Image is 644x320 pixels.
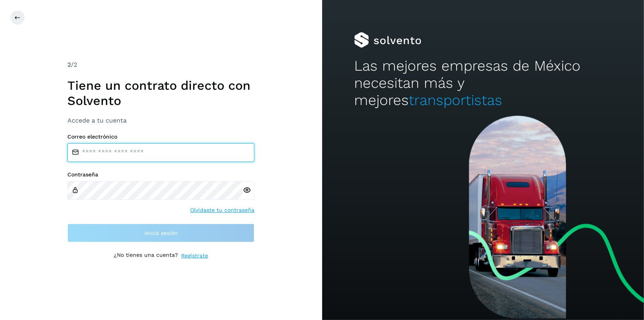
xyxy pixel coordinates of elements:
h2: Las mejores empresas de México necesitan más y mejores [354,57,612,109]
p: ¿No tienes una cuenta? [114,252,178,260]
button: Inicia sesión [67,224,254,242]
h3: Accede a tu cuenta [67,117,254,124]
a: Olvidaste tu contraseña [190,206,254,214]
label: Contraseña [67,171,254,178]
span: transportistas [409,92,502,108]
label: Correo electrónico [67,133,254,140]
h1: Tiene un contrato directo con Solvento [67,78,254,108]
span: Inicia sesión [145,230,178,236]
a: Regístrate [181,252,208,260]
span: 2 [67,61,71,68]
div: /2 [67,60,254,69]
